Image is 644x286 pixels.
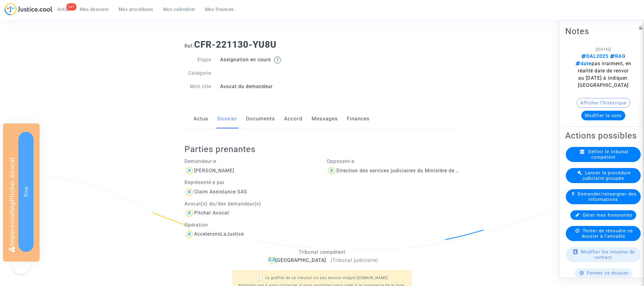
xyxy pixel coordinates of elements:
a: Messages [312,109,338,129]
span: RAG [608,53,626,59]
div: [GEOGRAPHIC_DATA] [184,257,460,264]
iframe: Help Scout Beacon - Open [12,256,30,274]
div: Claim Assistance SAS [194,189,247,195]
button: Stop [18,132,34,252]
a: Actus [194,109,208,129]
a: Mes finances [200,5,239,14]
span: pas vraiment, en réalité date de renvoi au [DATE] à indiquer. [GEOGRAPHIC_DATA] [575,61,631,88]
h2: Parties prenantes [184,144,464,154]
img: jc-logo.svg [5,3,53,15]
div: 147 [66,3,76,11]
span: (Tribunal judiciaire) [331,257,378,263]
div: Impersonating [3,123,40,262]
h2: Notes [565,26,641,37]
a: Mes dossiers [75,5,114,14]
span: Lancer la procédure judiciaire groupée [583,170,631,181]
img: icon-user.svg [184,230,194,239]
span: ? [258,276,260,280]
span: Mes finances [205,7,234,12]
b: CFR-221130-YU8U [194,39,277,50]
div: Pitcher Avocat [194,210,229,216]
div: Avocat du demandeur [216,83,322,90]
img: help.svg [274,56,281,64]
p: Opposant·e [327,157,460,165]
p: Tribunal compétent [184,248,460,256]
a: Documents [246,109,275,129]
button: Afficher l'historique [577,98,630,108]
img: icon-user.svg [184,166,194,176]
span: Mon calendrier [163,7,195,12]
span: Mes procédures [119,7,153,12]
img: icon-user.svg [327,166,336,176]
span: Gérer mes honoraires [583,212,633,218]
p: Opération [184,221,318,229]
span: Tenter de résoudre ce dossier à l'amiable [582,228,633,239]
span: Modifier les moyens de contact [581,249,635,260]
h2: Actions possibles [565,130,641,141]
button: Modifier la note [581,111,625,120]
div: AcceleronsLaJustice [194,231,244,237]
span: Définir le tribunal compétent [588,149,628,160]
a: Mes procédures [114,5,158,14]
span: [[DATE]] [596,47,611,52]
p: Demandeur·e [184,157,318,165]
span: DAL2025 [581,53,608,59]
a: Mon calendrier [158,5,200,14]
div: Catégorie [180,70,216,77]
div: Direction des services judiciaires du Ministère de la Justice - Bureau FIP4 [336,168,513,173]
span: Demander/renseigner des informations [578,191,636,202]
div: Assignation en cours [216,56,322,64]
span: Stop [23,186,29,197]
a: Finances [347,109,370,129]
span: Fermer ce dossier [587,270,629,276]
div: Mon rôle [180,83,216,90]
div: [PERSON_NAME] [194,168,234,173]
span: Ref. [184,43,194,49]
span: date [575,61,591,66]
a: 147Actus [53,5,75,14]
div: Etape [180,56,216,64]
span: Mes dossiers [80,7,109,12]
a: Accord [284,109,303,129]
img: icon-user.svg [184,208,194,218]
p: Avocat(s) du/des demandeur(s) [184,200,318,208]
a: Dossier [217,109,237,129]
p: Représenté·e par [184,179,318,186]
span: Actus [57,7,70,12]
img: icon-user.svg [184,187,194,197]
img: icon-faciliter-sm.svg [268,257,275,264]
